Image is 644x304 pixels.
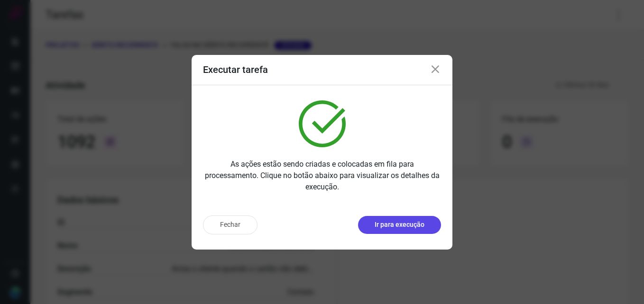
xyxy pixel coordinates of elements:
[203,159,441,193] p: As ações estão sendo criadas e colocadas em fila para processamento. Clique no botão abaixo para ...
[299,100,346,147] img: verified.svg
[203,215,258,234] button: Fechar
[375,220,424,230] p: Ir para execução
[358,216,441,234] button: Ir para execução
[203,64,268,75] h3: Executar tarefa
